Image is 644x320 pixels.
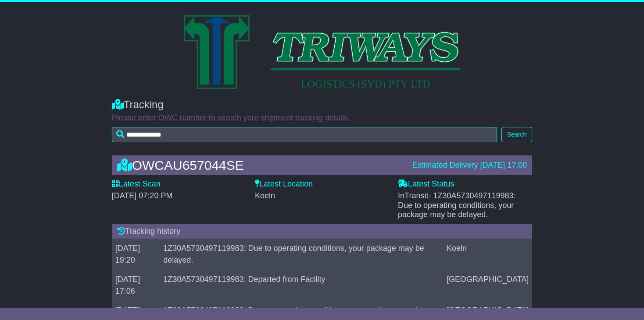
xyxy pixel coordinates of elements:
[412,161,527,170] div: Estimated Delivery [DATE] 17:00
[443,270,532,301] td: [GEOGRAPHIC_DATA]
[398,179,454,189] label: Latest Status
[501,127,532,142] button: Search
[113,158,408,172] div: OWCAU657044SE
[184,15,460,90] img: GetCustomerLogo
[112,224,533,239] div: Tracking history
[160,270,443,301] td: 1Z30A5730497119983: Departed from Facility
[112,239,160,270] td: [DATE] 19:20
[255,179,313,189] label: Latest Location
[112,179,161,189] label: Latest Scan
[160,239,443,270] td: 1Z30A5730497119983: Due to operating conditions, your package may be delayed.
[112,191,173,200] span: [DATE] 07:20 PM
[112,270,160,301] td: [DATE] 17:06
[398,191,516,219] span: - 1Z30A5730497119983: Due to operating conditions, your package may be delayed.
[112,98,533,111] div: Tracking
[443,239,532,270] td: Koeln
[255,191,275,200] span: Koeln
[112,113,533,123] p: Please enter OWC number to search your shipment tracking details.
[398,191,516,219] span: InTransit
